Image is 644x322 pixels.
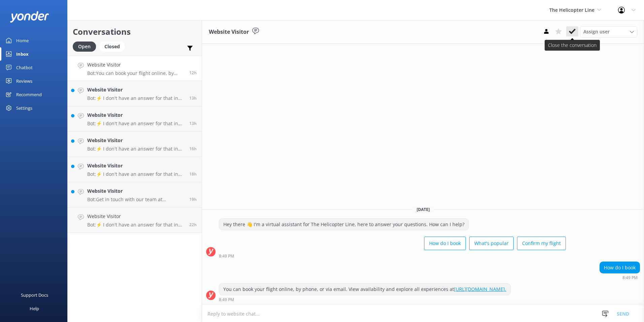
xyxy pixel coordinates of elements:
a: Open [73,43,99,50]
h2: Conversations [73,25,197,38]
a: Website VisitorBot:⚡ I don't have an answer for that in my knowledge base. Please try and rephras... [68,106,202,132]
a: Website VisitorBot:Get in touch with our team at [PERSON_NAME][GEOGRAPHIC_DATA] Heli-Ski [URL][DO... [68,182,202,208]
h4: Website Visitor [87,111,184,119]
a: Website VisitorBot:⚡ I don't have an answer for that in my knowledge base. Please try and rephras... [68,157,202,182]
p: Bot: ⚡ I don't have an answer for that in my knowledge base. Please try and rephrase your questio... [87,146,184,152]
a: Closed [99,43,128,50]
a: [URL][DOMAIN_NAME]. [454,286,506,292]
div: Inbox [16,47,29,61]
strong: 8:49 PM [622,276,638,280]
span: 04:30pm 14-Aug-2025 (UTC +12:00) Pacific/Auckland [189,146,197,152]
strong: 8:49 PM [219,298,234,302]
a: Website VisitorBot:⚡ I don't have an answer for that in my knowledge base. Please try and rephras... [68,81,202,106]
a: Website VisitorBot:You can book your flight online, by phone, or via email. View availability and... [68,56,202,81]
span: [DATE] [413,207,434,212]
p: Bot: Get in touch with our team at [PERSON_NAME][GEOGRAPHIC_DATA] Heli-Ski [URL][DOMAIN_NAME]. Th... [87,196,184,203]
div: You can book your flight online, by phone, or via email. View availability and explore all experi... [219,284,510,295]
div: Closed [99,42,125,52]
div: Reviews [16,74,32,88]
h4: Website Visitor [87,61,184,69]
div: Settings [16,101,32,115]
div: 08:49pm 14-Aug-2025 (UTC +12:00) Pacific/Auckland [219,253,566,258]
span: 02:10pm 14-Aug-2025 (UTC +12:00) Pacific/Auckland [189,171,197,177]
div: Hey there 👋 I'm a virtual assistant for The Helicopter Line, here to answer your questions. How c... [219,219,469,230]
div: Chatbot [16,61,33,74]
div: 08:49pm 14-Aug-2025 (UTC +12:00) Pacific/Auckland [219,297,511,302]
span: Assign user [583,28,610,35]
a: Website VisitorBot:⚡ I don't have an answer for that in my knowledge base. Please try and rephras... [68,132,202,157]
h4: Website Visitor [87,137,184,144]
p: Bot: ⚡ I don't have an answer for that in my knowledge base. Please try and rephrase your questio... [87,222,184,228]
h3: Website Visitor [209,28,249,36]
div: Open [73,42,96,52]
h4: Website Visitor [87,86,184,93]
div: Recommend [16,88,42,101]
div: Support Docs [21,288,48,302]
span: 07:24pm 14-Aug-2025 (UTC +12:00) Pacific/Auckland [189,95,197,101]
p: Bot: ⚡ I don't have an answer for that in my knowledge base. Please try and rephrase your questio... [87,95,184,101]
p: Bot: ⚡ I don't have an answer for that in my knowledge base. Please try and rephrase your questio... [87,171,184,177]
strong: 8:49 PM [219,254,234,258]
button: Confirm my flight [517,237,566,250]
span: 11:02am 14-Aug-2025 (UTC +12:00) Pacific/Auckland [189,222,197,227]
span: 07:16pm 14-Aug-2025 (UTC +12:00) Pacific/Auckland [189,120,197,126]
div: Assign User [580,26,637,37]
h4: Website Visitor [87,187,184,195]
p: Bot: You can book your flight online, by phone, or via email. View availability and explore all e... [87,70,184,76]
p: Bot: ⚡ I don't have an answer for that in my knowledge base. Please try and rephrase your questio... [87,120,184,127]
span: 01:30pm 14-Aug-2025 (UTC +12:00) Pacific/Auckland [189,196,197,202]
button: What's popular [469,237,514,250]
h4: Website Visitor [87,213,184,220]
span: The Helicopter Line [549,7,594,13]
a: Website VisitorBot:⚡ I don't have an answer for that in my knowledge base. Please try and rephras... [68,208,202,233]
span: 08:49pm 14-Aug-2025 (UTC +12:00) Pacific/Auckland [189,70,197,76]
h4: Website Visitor [87,162,184,169]
div: Help [30,302,39,315]
div: How do I book [600,262,640,273]
div: 08:49pm 14-Aug-2025 (UTC +12:00) Pacific/Auckland [600,275,640,280]
div: Home [16,34,29,47]
button: How do I book [424,237,466,250]
img: yonder-white-logo.png [10,11,49,22]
